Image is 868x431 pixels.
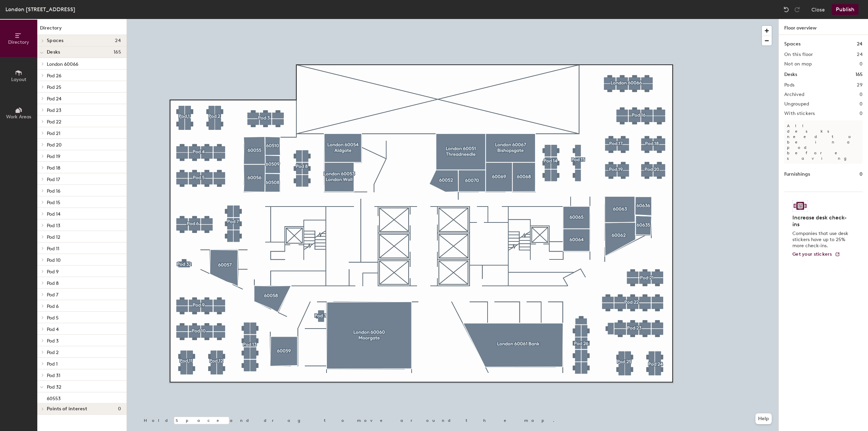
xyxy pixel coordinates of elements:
h2: 0 [860,61,863,67]
span: Pod 8 [47,280,59,286]
button: Help [755,413,772,424]
h1: 165 [855,71,863,78]
span: Pod 3 [47,338,59,344]
h2: 0 [860,92,863,97]
span: Pod 10 [47,257,61,263]
span: Get your stickers [792,251,832,257]
span: Pod 26 [47,73,61,79]
h2: Archived [784,92,804,97]
span: Pod 1 [47,361,58,367]
p: Companies that use desk stickers have up to 25% more check-ins. [792,231,850,249]
span: Pod 7 [47,292,58,298]
span: Pod 6 [47,303,59,309]
span: Pod 17 [47,177,60,182]
span: Layout [11,77,26,82]
span: Pod 23 [47,107,61,113]
h2: With stickers [784,111,815,116]
h2: Ungrouped [784,101,809,107]
span: Pod 31 [47,373,60,378]
p: 60553 [47,394,61,401]
button: Publish [832,4,859,15]
span: Pod 9 [47,269,59,275]
h2: 0 [860,101,863,107]
span: Pod 18 [47,165,60,171]
span: Directory [8,39,29,45]
h1: Furnishings [784,171,810,178]
span: 165 [114,50,121,55]
span: Pod 22 [47,119,61,125]
div: London [STREET_ADDRESS] [5,5,75,14]
h1: Spaces [784,40,801,48]
span: London 60066 [47,61,78,67]
h4: Increase desk check-ins [792,214,850,228]
h1: 24 [857,40,863,48]
h1: 0 [860,171,863,178]
img: Redo [794,6,801,13]
span: Points of interest [47,406,87,412]
h1: Floor overview [779,19,868,35]
span: Pod 5 [47,315,59,321]
span: Pod 20 [47,142,62,148]
span: Pod 11 [47,246,59,252]
h2: Pods [784,82,794,88]
a: Get your stickers [792,252,840,257]
h2: Not on map [784,61,812,67]
img: Undo [783,6,790,13]
span: Pod 16 [47,188,60,194]
h2: 0 [860,111,863,116]
h2: On this floor [784,52,813,57]
span: Pod 13 [47,223,60,229]
span: Pod 4 [47,327,59,332]
span: Pod 19 [47,154,60,159]
span: Pod 25 [47,84,61,90]
span: Pod 32 [47,384,61,390]
span: Pod 14 [47,211,60,217]
span: Desks [47,50,60,55]
h1: Directory [37,24,126,35]
span: Work Areas [6,114,31,120]
img: Sticker logo [792,200,808,212]
p: All desks need to be in a pod before saving [784,120,863,164]
h2: 24 [857,52,863,57]
span: Pod 15 [47,200,60,205]
span: Spaces [47,38,64,43]
h2: 29 [857,82,863,88]
span: 24 [115,38,121,43]
button: Close [811,4,825,15]
span: 0 [118,406,121,412]
h1: Desks [784,71,797,78]
span: Pod 24 [47,96,61,102]
span: Pod 12 [47,234,60,240]
span: Pod 21 [47,131,60,136]
span: Pod 2 [47,350,59,355]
